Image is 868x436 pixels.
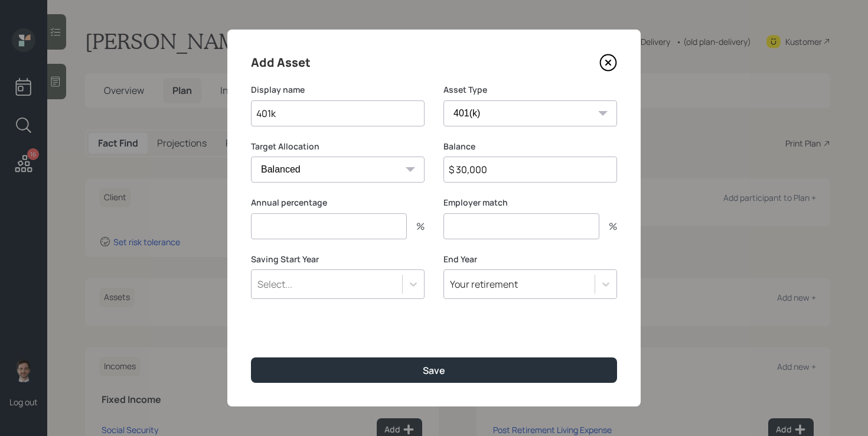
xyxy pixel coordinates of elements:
[450,278,518,291] div: Your retirement
[423,364,445,377] div: Save
[443,253,617,265] label: End Year
[251,197,425,209] label: Annual percentage
[251,53,311,72] h4: Add Asset
[251,357,617,383] button: Save
[407,222,425,231] div: %
[443,84,617,96] label: Asset Type
[251,84,425,96] label: Display name
[251,141,425,152] label: Target Allocation
[443,141,617,152] label: Balance
[251,253,425,265] label: Saving Start Year
[257,278,292,291] div: Select...
[443,197,617,209] label: Employer match
[599,222,617,231] div: %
